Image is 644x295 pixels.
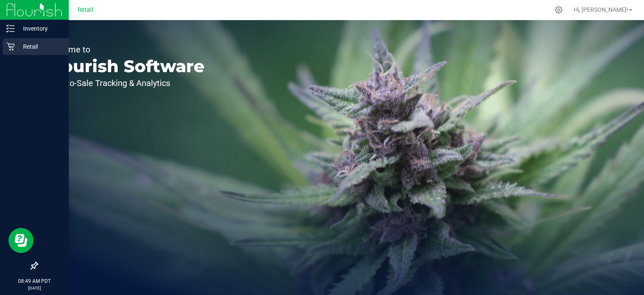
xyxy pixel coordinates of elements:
[78,6,93,13] span: Retail
[45,45,205,54] p: Welcome to
[574,6,628,13] span: Hi, [PERSON_NAME]!
[45,79,205,87] p: Seed-to-Sale Tracking & Analytics
[8,228,34,253] iframe: Resource center
[4,285,65,291] p: [DATE]
[15,23,65,34] p: Inventory
[6,24,15,33] inline-svg: Inventory
[15,42,65,52] p: Retail
[4,277,65,285] p: 08:49 AM PDT
[6,42,15,51] inline-svg: Retail
[45,58,205,75] p: Flourish Software
[553,6,564,14] div: Manage settings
